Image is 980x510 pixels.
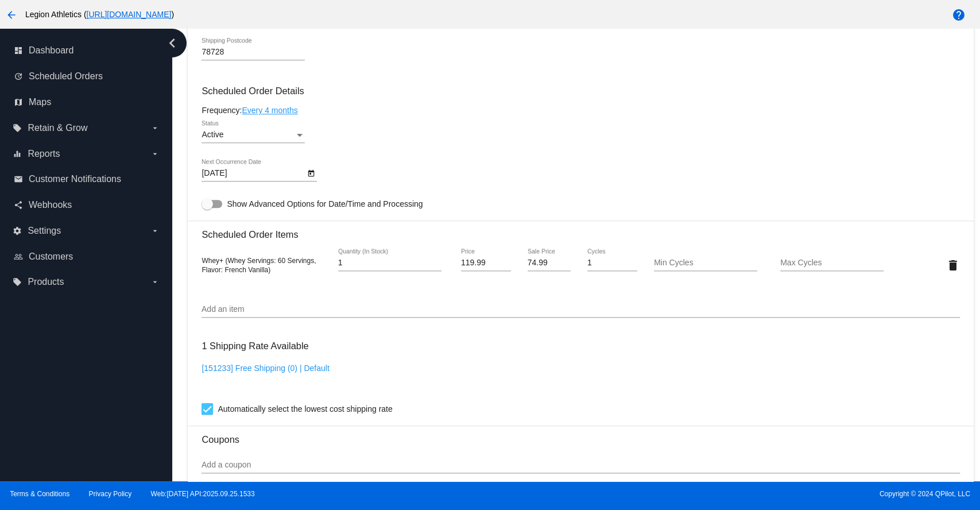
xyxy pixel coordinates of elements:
span: Active [202,130,223,139]
mat-icon: arrow_back [5,8,18,22]
input: Quantity (In Stock) [338,258,441,268]
div: Frequency: [202,106,959,115]
span: Maps [29,97,51,107]
a: Web:[DATE] API:2025.09.25.1533 [151,490,255,498]
input: Shipping Postcode [202,48,305,57]
span: Settings [28,226,61,236]
span: Reports [28,149,60,159]
input: Price [461,258,511,268]
i: dashboard [14,46,23,55]
h3: Scheduled Order Items [202,221,959,240]
input: Cycles [587,258,637,268]
h3: Coupons [202,426,959,445]
i: share [14,200,23,210]
a: people_outline Customers [14,248,160,266]
span: Retain & Grow [28,123,87,133]
input: Next Occurrence Date [202,169,305,178]
button: Open calendar [305,167,317,179]
i: settings [13,226,22,235]
a: Terms & Conditions [10,490,69,498]
mat-icon: help [952,8,966,22]
input: Add a coupon [202,461,959,470]
i: email [14,175,23,184]
span: Show Advanced Options for Date/Time and Processing [227,198,423,210]
i: arrow_drop_down [150,277,160,287]
span: Webhooks [29,200,72,210]
span: Customers [29,252,73,262]
a: dashboard Dashboard [14,41,160,60]
h3: 1 Shipping Rate Available [202,334,308,358]
i: update [14,72,23,81]
span: Scheduled Orders [29,71,103,82]
a: map Maps [14,93,160,111]
a: Privacy Policy [89,490,132,498]
span: Whey+ (Whey Servings: 60 Servings, Flavor: French Vanilla) [202,257,316,274]
i: equalizer [13,149,22,159]
a: share Webhooks [14,196,160,214]
h3: Scheduled Order Details [202,86,959,96]
span: Automatically select the lowest cost shipping rate [218,402,392,416]
i: people_outline [14,252,23,261]
i: arrow_drop_down [150,226,160,235]
input: Sale Price [528,258,571,268]
mat-select: Status [202,130,305,140]
i: local_offer [13,277,22,287]
a: Every 4 months [242,106,297,115]
span: Dashboard [29,45,73,56]
a: [URL][DOMAIN_NAME] [87,10,172,19]
i: arrow_drop_down [150,149,160,159]
i: local_offer [13,123,22,133]
span: Copyright © 2024 QPilot, LLC [500,490,970,498]
a: email Customer Notifications [14,170,160,188]
i: chevron_left [163,34,181,52]
input: Add an item [202,305,959,314]
input: Max Cycles [780,258,884,268]
span: Products [28,277,64,287]
a: update Scheduled Orders [14,67,160,86]
i: map [14,98,23,107]
i: arrow_drop_down [150,123,160,133]
span: Customer Notifications [29,174,121,184]
a: [151233] Free Shipping (0) | Default [202,364,329,373]
mat-icon: delete [946,258,959,272]
input: Min Cycles [654,258,757,268]
span: Legion Athletics ( ) [25,10,174,19]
